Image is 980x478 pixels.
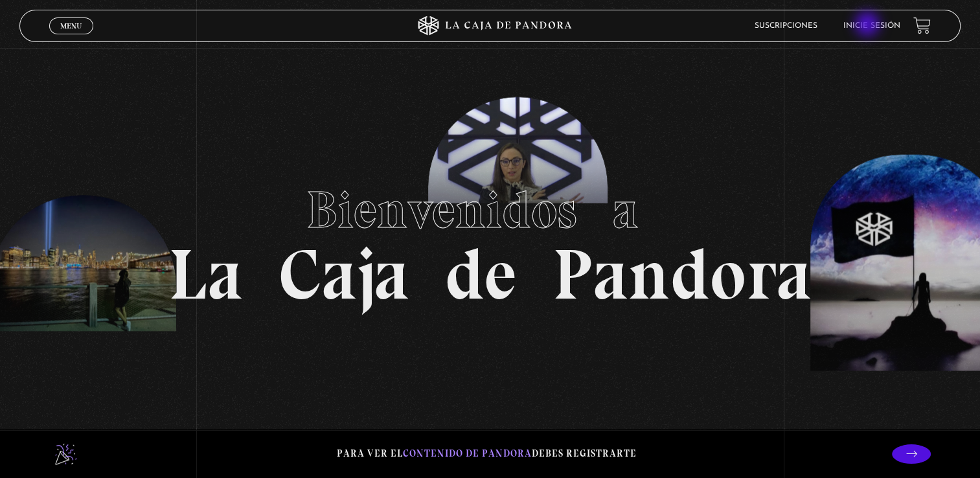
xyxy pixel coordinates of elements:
[337,445,637,462] p: Para ver el debes registrarte
[168,168,812,310] h1: La Caja de Pandora
[913,17,931,34] a: View your shopping cart
[56,33,86,42] span: Cerrar
[403,448,532,459] span: contenido de Pandora
[60,22,82,30] span: Menu
[306,179,674,241] span: Bienvenidos a
[843,22,900,30] a: Inicie sesión
[755,22,817,30] a: Suscripciones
